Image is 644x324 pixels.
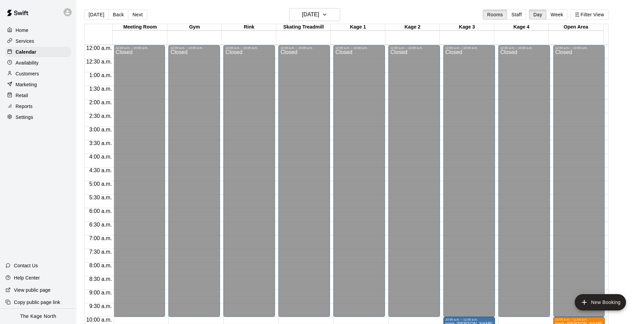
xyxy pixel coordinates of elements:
[85,59,114,65] span: 12:30 a.m.
[168,45,220,317] div: 12:00 a.m. – 10:00 a.m.: Closed
[507,10,526,20] button: Staff
[225,46,273,50] div: 12:00 a.m. – 10:00 a.m.
[16,103,33,110] p: Reports
[5,101,71,111] a: Reports
[335,46,383,50] div: 12:00 a.m. – 10:00 a.m.
[385,24,440,31] div: Kage 2
[388,45,440,317] div: 12:00 a.m. – 10:00 a.m.: Closed
[88,167,114,173] span: 4:30 a.m.
[88,72,114,78] span: 1:00 a.m.
[555,50,603,319] div: Closed
[289,8,340,21] button: [DATE]
[14,274,40,281] p: Help Center
[5,47,71,57] a: Calendar
[88,154,114,160] span: 4:00 a.m.
[445,46,493,50] div: 12:00 a.m. – 10:00 a.m.
[443,45,495,317] div: 12:00 a.m. – 10:00 a.m.: Closed
[223,45,275,317] div: 12:00 a.m. – 10:00 a.m.: Closed
[88,249,114,255] span: 7:30 a.m.
[16,49,36,55] p: Calendar
[280,50,328,319] div: Closed
[5,36,71,46] a: Services
[5,58,71,68] a: Availability
[16,92,28,99] p: Retail
[16,27,29,34] p: Home
[500,50,548,319] div: Closed
[553,45,605,317] div: 12:00 a.m. – 10:00 a.m.: Closed
[549,24,603,31] div: Open Area
[16,59,39,66] p: Availability
[116,46,163,50] div: 12:00 a.m. – 10:00 a.m.
[88,303,114,309] span: 9:30 a.m.
[113,24,167,31] div: Meeting Room
[445,50,493,319] div: Closed
[88,113,114,119] span: 2:30 a.m.
[225,50,273,319] div: Closed
[390,50,438,319] div: Closed
[170,46,218,50] div: 12:00 a.m. – 10:00 a.m.
[575,294,626,310] button: add
[494,24,549,31] div: Kage 4
[555,46,603,50] div: 12:00 a.m. – 10:00 a.m.
[16,81,37,88] p: Marketing
[114,45,165,317] div: 12:00 a.m. – 10:00 a.m.: Closed
[5,25,71,35] a: Home
[20,313,56,320] p: The Kage North
[88,181,114,187] span: 5:00 a.m.
[88,276,114,282] span: 8:30 a.m.
[167,24,222,31] div: Gym
[5,90,71,101] a: Retail
[500,46,548,50] div: 12:00 a.m. – 10:00 a.m.
[498,45,550,317] div: 12:00 a.m. – 10:00 a.m.: Closed
[335,50,383,319] div: Closed
[85,45,114,51] span: 12:00 a.m.
[302,10,319,19] h6: [DATE]
[276,24,331,31] div: Skating Treadmill
[570,10,608,20] button: Filter View
[84,10,109,20] button: [DATE]
[85,317,114,323] span: 10:00 a.m.
[14,287,51,293] p: View public page
[116,50,163,319] div: Closed
[5,112,71,122] a: Settings
[5,69,71,79] a: Customers
[170,50,218,319] div: Closed
[88,222,114,228] span: 6:30 a.m.
[16,114,33,121] p: Settings
[88,235,114,241] span: 7:00 a.m.
[16,38,34,44] p: Services
[128,10,147,20] button: Next
[88,140,114,146] span: 3:30 a.m.
[88,208,114,214] span: 6:00 a.m.
[440,24,494,31] div: Kage 3
[16,70,39,77] p: Customers
[445,318,493,321] div: 10:00 a.m. – 11:00 a.m.
[88,86,114,92] span: 1:30 a.m.
[88,195,114,200] span: 5:30 a.m.
[331,24,385,31] div: Kage 1
[280,46,328,50] div: 12:00 a.m. – 10:00 a.m.
[546,10,568,20] button: Week
[5,79,71,90] a: Marketing
[483,10,507,20] button: Rooms
[333,45,385,317] div: 12:00 a.m. – 10:00 a.m.: Closed
[14,262,38,269] p: Contact Us
[555,318,603,321] div: 10:00 a.m. – 11:00 a.m.
[14,299,60,306] p: Copy public page link
[88,100,114,105] span: 2:00 a.m.
[108,10,128,20] button: Back
[88,127,114,132] span: 3:00 a.m.
[390,46,438,50] div: 12:00 a.m. – 10:00 a.m.
[529,10,547,20] button: Day
[222,24,276,31] div: Rink
[88,290,114,295] span: 9:00 a.m.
